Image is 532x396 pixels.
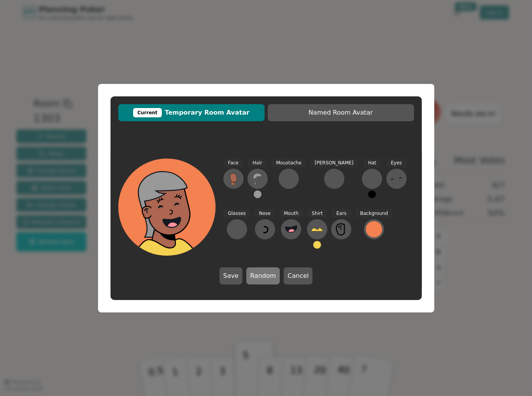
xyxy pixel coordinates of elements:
span: Face [223,159,243,167]
span: [PERSON_NAME] [310,159,358,167]
span: Hat [363,159,381,167]
span: Nose [255,209,276,218]
span: Background [355,209,393,218]
span: Hair [248,159,267,167]
button: Named Room Avatar [268,104,414,121]
span: Temporary Room Avatar [122,108,261,117]
button: Random [246,267,280,284]
span: Moustache [272,159,306,167]
button: Cancel [284,267,313,284]
span: Ears [332,209,351,218]
button: CurrentTemporary Room Avatar [118,104,265,121]
button: Save [219,267,242,284]
span: Eyes [386,159,406,167]
span: Glasses [223,209,251,218]
span: Named Room Avatar [272,108,410,117]
span: Shirt [307,209,327,218]
div: Current [133,108,162,117]
span: Mouth [279,209,304,218]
